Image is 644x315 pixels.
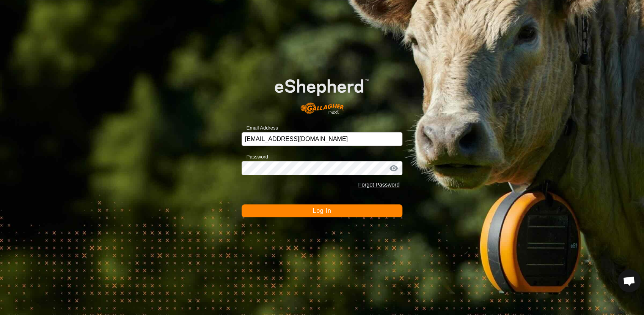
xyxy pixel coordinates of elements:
img: E-shepherd Logo [258,66,386,121]
input: Email Address [242,132,403,146]
button: Log In [242,204,403,217]
span: Log In [313,207,331,214]
a: Forgot Password [358,182,399,188]
label: Email Address [242,124,278,132]
label: Password [242,153,268,161]
div: Open chat [618,269,641,292]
